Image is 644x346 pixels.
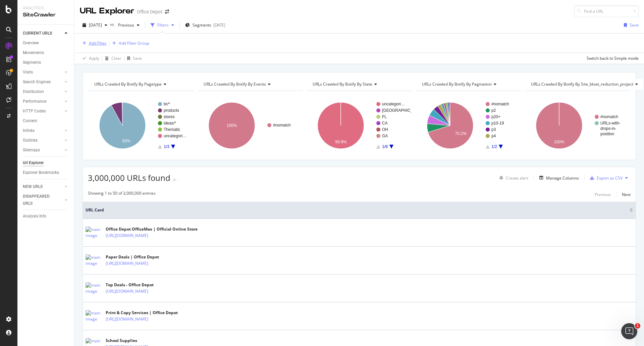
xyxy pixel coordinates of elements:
[382,102,405,106] text: uncategori…
[106,316,148,323] a: [URL][DOMAIN_NAME]
[382,144,388,149] text: 1/8
[148,20,177,31] button: Filters
[106,232,148,239] a: [URL][DOMAIN_NAME]
[164,144,169,149] text: 1/3
[23,30,63,37] a: CURRENT URLS
[525,96,630,155] svg: A chart.
[197,96,302,155] svg: A chart.
[23,193,63,207] a: DISAPPEARED URLS
[137,8,162,15] div: Office Depot
[23,117,69,125] a: Content
[23,40,39,47] div: Overview
[23,213,69,220] a: Analysis Info
[23,79,51,86] div: Search Engines
[23,117,37,125] div: Content
[23,108,63,115] a: HTTP Codes
[23,137,38,144] div: Outlinks
[88,172,170,183] span: 3,000,000 URLs found
[182,20,228,31] button: Segments[DATE]
[23,88,44,95] div: Distribution
[86,310,102,322] img: main image
[600,132,614,136] text: position
[23,49,69,56] a: Movements
[106,282,177,288] div: Top Deals - Office Depot
[23,98,46,105] div: Performance
[600,114,618,119] text: #nomatch
[110,39,149,47] button: Add Filter Group
[111,55,121,61] div: Clear
[382,134,388,138] text: GA
[164,127,180,132] text: Thematic
[106,226,198,232] div: Office Depot OfficeMax | Official Online Store
[164,121,176,126] text: ideas/*
[622,190,631,198] button: Next
[23,147,40,154] div: Sitemaps
[157,22,169,28] div: Filters
[416,96,521,155] svg: A chart.
[23,59,41,66] div: Segments
[595,190,611,198] button: Previous
[94,81,162,87] span: URLs Crawled By Botify By pagetype
[497,172,528,183] button: Create alert
[80,53,99,64] button: Apply
[311,79,406,90] h4: URLs Crawled By Botify By state
[335,140,346,144] text: 99.9%
[23,5,69,11] div: Analytics
[600,126,616,131] text: drops-in-
[455,131,467,136] text: 70.2%
[23,98,63,105] a: Performance
[587,55,639,61] div: Switch back to Simple mode
[421,79,516,90] h4: URLs Crawled By Botify By pagination
[491,144,497,149] text: 1/2
[23,183,43,190] div: NEW URLS
[88,190,156,198] div: Showing 1 to 50 of 3,000,000 entries
[106,254,177,260] div: Paper Deals | Office Depot
[23,127,63,134] a: Inlinks
[23,49,44,56] div: Movements
[23,137,63,144] a: Outlinks
[106,288,148,295] a: [URL][DOMAIN_NAME]
[491,121,504,126] text: p10-19
[80,5,134,17] div: URL Explorer
[110,21,115,27] span: vs
[595,192,611,197] div: Previous
[537,174,579,182] button: Manage Columns
[23,147,63,154] a: Sitemaps
[23,11,69,19] div: SiteCrawler
[23,69,33,76] div: Visits
[23,40,69,47] a: Overview
[23,159,69,166] a: Url Explorer
[165,9,169,14] div: arrow-right-arrow-left
[86,207,628,213] span: URL Card
[88,96,193,155] svg: A chart.
[106,260,148,267] a: [URL][DOMAIN_NAME]
[86,282,102,294] img: main image
[506,175,528,181] div: Create alert
[164,134,186,138] text: uncategori…
[630,22,639,28] div: Save
[202,79,297,90] h4: URLs Crawled By Botify By events
[23,30,52,37] div: CURRENT URLS
[115,20,142,31] button: Previous
[23,88,63,95] a: Distribution
[86,227,102,239] img: main image
[86,254,102,266] img: main image
[382,127,388,132] text: OH
[80,20,110,31] button: [DATE]
[621,323,637,339] iframe: Intercom live chat
[597,175,623,181] div: Export as CSV
[80,39,107,47] button: Add Filter
[23,108,46,115] div: HTTP Codes
[531,81,633,87] span: URLs Crawled By Botify By site_bloat_reduction_project
[164,114,175,119] text: stores
[119,40,149,46] div: Add Filter Group
[382,121,388,126] text: CA
[204,81,266,87] span: URLs Crawled By Botify By events
[422,81,492,87] span: URLs Crawled By Botify By pagination
[574,5,639,17] input: Find a URL
[306,96,411,155] svg: A chart.
[546,175,579,181] div: Manage Columns
[621,20,639,31] button: Save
